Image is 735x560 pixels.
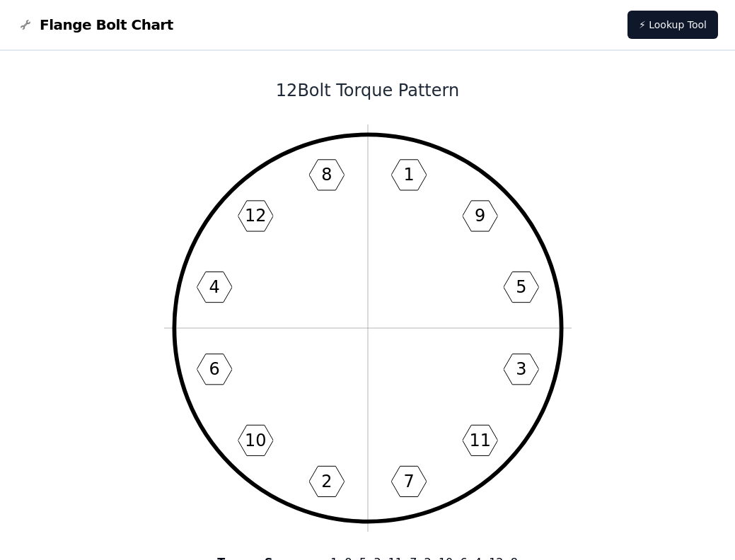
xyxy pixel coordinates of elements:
[516,359,526,379] text: 3
[17,16,34,33] img: Flange Bolt Chart Logo
[17,15,173,35] a: Flange Bolt Chart LogoFlange Bolt Chart
[209,359,219,379] text: 6
[403,472,414,491] text: 7
[245,431,266,450] text: 10
[321,165,332,185] text: 8
[469,431,490,450] text: 11
[403,165,414,185] text: 1
[209,277,219,297] text: 4
[627,11,718,39] a: ⚡ Lookup Tool
[321,472,332,491] text: 2
[40,15,173,35] span: Flange Bolt Chart
[16,79,719,102] h1: 12 Bolt Torque Pattern
[475,206,485,226] text: 9
[516,277,526,297] text: 5
[245,206,266,226] text: 12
